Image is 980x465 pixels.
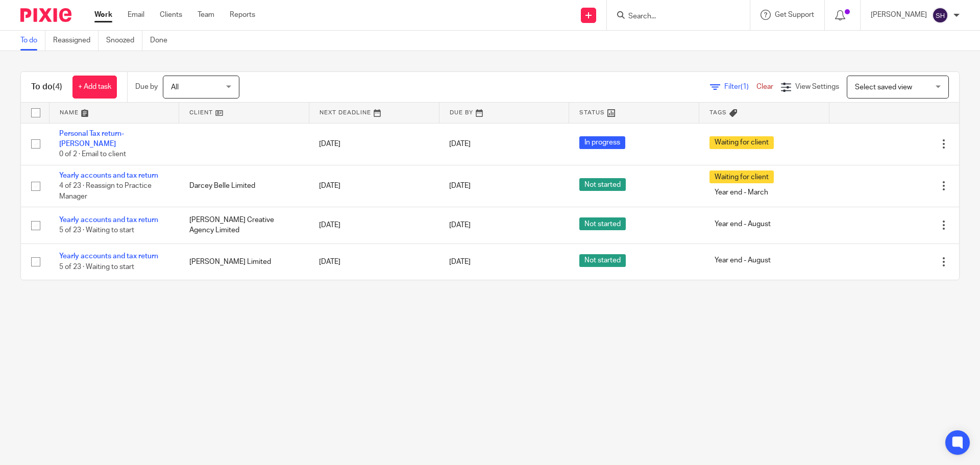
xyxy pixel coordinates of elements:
span: 5 of 23 · Waiting to start [59,227,134,234]
span: Not started [579,254,626,267]
span: 0 of 2 · Email to client [59,151,126,158]
span: [DATE] [449,222,471,229]
td: Darcey Belle Limited [179,165,309,207]
a: Clear [756,83,773,90]
td: [DATE] [309,165,439,207]
span: Waiting for client [709,136,774,149]
span: [DATE] [449,182,471,189]
a: Reassigned [53,31,99,51]
span: [DATE] [449,140,471,148]
a: Personal Tax return- [PERSON_NAME] [59,130,124,148]
a: Work [94,10,112,20]
td: [DATE] [309,123,439,165]
a: Email [128,10,144,20]
span: Get Support [775,11,814,18]
a: Done [150,31,175,51]
span: All [171,84,179,91]
span: Year end - March [709,186,773,199]
img: Pixie [20,8,71,22]
a: Reports [230,10,255,20]
span: 5 of 23 · Waiting to start [59,263,134,271]
p: [PERSON_NAME] [871,10,927,20]
span: Filter [724,83,756,90]
td: [PERSON_NAME] Creative Agency Limited [179,207,309,243]
a: To do [20,31,45,51]
a: Snoozed [106,31,142,51]
span: Year end - August [709,254,776,267]
span: Waiting for client [709,170,774,183]
span: (1) [741,83,749,90]
td: [DATE] [309,243,439,280]
span: Not started [579,178,626,191]
span: (4) [53,83,62,91]
td: [PERSON_NAME] Limited [179,243,309,280]
img: svg%3E [932,7,948,23]
a: Yearly accounts and tax return [59,253,158,260]
span: Tags [709,110,727,115]
input: Search [627,12,719,21]
a: Yearly accounts and tax return [59,216,158,224]
a: Team [198,10,214,20]
span: Year end - August [709,217,776,230]
a: Yearly accounts and tax return [59,172,158,179]
h1: To do [31,82,62,92]
span: [DATE] [449,258,471,265]
span: 4 of 23 · Reassign to Practice Manager [59,182,152,200]
a: Clients [160,10,182,20]
a: + Add task [72,76,117,99]
span: Select saved view [855,84,912,91]
p: Due by [135,82,158,92]
span: View Settings [795,83,839,90]
td: [DATE] [309,207,439,243]
span: Not started [579,217,626,230]
span: In progress [579,136,625,149]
